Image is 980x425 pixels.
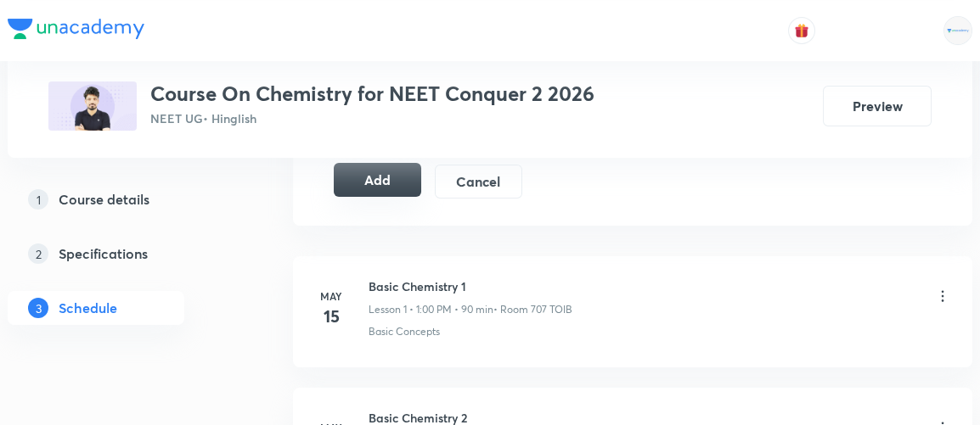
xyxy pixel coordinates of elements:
img: 3E0D8636-ACBA-434D-985E-162076F0AC96_plus.png [48,81,137,131]
h6: May [314,288,348,304]
p: 1 [28,189,48,210]
p: Basic Concepts [369,324,440,339]
p: • Room 707 TOIB [493,302,572,317]
img: avatar [794,23,809,38]
h5: Specifications [59,243,148,264]
p: 2 [28,243,48,264]
h5: Course details [59,189,149,210]
h5: Schedule [59,298,117,318]
button: Cancel [435,165,522,199]
p: Lesson 1 • 1:00 PM • 90 min [369,302,493,317]
img: Rahul Mishra [943,16,972,45]
h4: 15 [314,304,348,329]
h6: Basic Chemistry 1 [369,277,572,295]
h3: Course On Chemistry for NEET Conquer 2 2026 [150,81,594,106]
a: 1Course details [8,182,239,216]
p: 3 [28,298,48,318]
button: Preview [823,86,932,126]
a: Company Logo [8,19,144,43]
a: 2Specifications [8,237,239,271]
img: Company Logo [8,19,144,39]
button: avatar [788,17,815,44]
button: Add [334,163,421,197]
p: NEET UG • Hinglish [150,109,594,127]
